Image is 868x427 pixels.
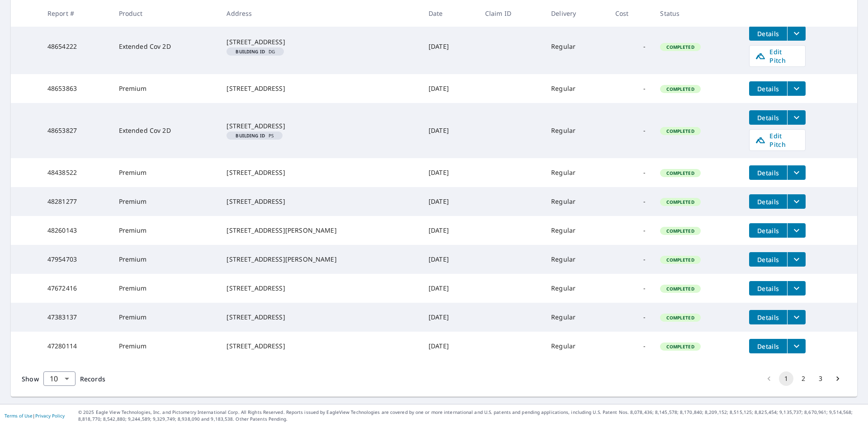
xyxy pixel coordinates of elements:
button: filesDropdownBtn-48653863 [787,81,806,96]
td: [DATE] [421,245,478,274]
span: DG [230,49,280,54]
a: Edit Pitch [749,129,806,151]
div: Show 10 records [43,371,75,386]
span: Details [755,84,782,93]
span: Completed [661,170,699,176]
td: Extended Cov 2D [112,103,220,158]
span: Edit Pitch [755,131,800,149]
span: Completed [661,286,699,292]
td: 48653863 [40,74,112,103]
td: Premium [112,332,220,361]
span: Completed [661,128,699,134]
span: Edit Pitch [755,47,800,65]
span: Details [755,29,782,38]
td: - [608,19,653,74]
div: [STREET_ADDRESS] [226,84,414,93]
td: Regular [544,274,608,303]
div: [STREET_ADDRESS] [226,284,414,293]
div: [STREET_ADDRESS][PERSON_NAME] [226,255,414,264]
button: filesDropdownBtn-47954703 [787,252,806,267]
button: detailsBtn-47280114 [749,339,787,353]
td: 47954703 [40,245,112,274]
span: Completed [661,314,699,321]
button: filesDropdownBtn-47383137 [787,310,806,324]
td: - [608,274,653,303]
button: filesDropdownBtn-48260143 [787,223,806,238]
em: Building ID [236,133,265,138]
a: Edit Pitch [749,45,806,67]
span: Details [755,169,782,177]
td: - [608,303,653,332]
td: Premium [112,245,220,274]
a: Privacy Policy [35,413,65,419]
button: detailsBtn-47954703 [749,252,787,267]
td: Premium [112,216,220,245]
td: - [608,216,653,245]
td: 48653827 [40,103,112,158]
td: [DATE] [421,187,478,216]
td: Premium [112,187,220,216]
td: 47280114 [40,332,112,361]
button: detailsBtn-48281277 [749,194,787,209]
td: 47672416 [40,274,112,303]
td: [DATE] [421,332,478,361]
td: Regular [544,74,608,103]
td: [DATE] [421,19,478,74]
button: filesDropdownBtn-47672416 [787,281,806,296]
td: 47383137 [40,303,112,332]
span: Completed [661,86,699,92]
span: Details [755,197,782,206]
span: Details [755,342,782,351]
span: Details [755,284,782,293]
button: detailsBtn-48653827 [749,110,787,125]
button: detailsBtn-48260143 [749,223,787,238]
td: - [608,245,653,274]
button: detailsBtn-48654222 [749,26,787,41]
span: Records [80,375,105,383]
td: Premium [112,74,220,103]
button: detailsBtn-47383137 [749,310,787,324]
td: [DATE] [421,158,478,187]
td: Regular [544,303,608,332]
td: - [608,158,653,187]
button: page 1 [779,371,793,386]
td: Premium [112,303,220,332]
a: Terms of Use [5,413,33,419]
div: 10 [43,366,75,391]
div: [STREET_ADDRESS] [226,122,414,131]
td: 48281277 [40,187,112,216]
div: [STREET_ADDRESS] [226,197,414,206]
span: Show [22,375,39,383]
span: Completed [661,44,699,50]
p: © 2025 Eagle View Technologies, Inc. and Pictometry International Corp. All Rights Reserved. Repo... [78,409,863,422]
div: [STREET_ADDRESS] [226,313,414,322]
button: Go to page 2 [796,371,811,386]
nav: pagination navigation [760,371,846,386]
div: [STREET_ADDRESS][PERSON_NAME] [226,226,414,235]
td: Regular [544,158,608,187]
td: Regular [544,187,608,216]
td: [DATE] [421,274,478,303]
td: 48260143 [40,216,112,245]
button: filesDropdownBtn-48654222 [787,26,806,41]
span: Completed [661,228,699,234]
td: Regular [544,19,608,74]
td: - [608,103,653,158]
span: PS [230,133,279,138]
td: 48438522 [40,158,112,187]
td: Regular [544,103,608,158]
span: Completed [661,257,699,263]
button: Go to next page [830,371,845,386]
div: [STREET_ADDRESS] [226,38,414,47]
button: detailsBtn-47672416 [749,281,787,296]
span: Details [755,255,782,264]
td: - [608,74,653,103]
button: filesDropdownBtn-48653827 [787,110,806,125]
div: [STREET_ADDRESS] [226,342,414,351]
span: Details [755,113,782,122]
span: Details [755,226,782,235]
div: [STREET_ADDRESS] [226,168,414,177]
button: filesDropdownBtn-48438522 [787,165,806,180]
span: Completed [661,199,699,205]
td: Premium [112,158,220,187]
